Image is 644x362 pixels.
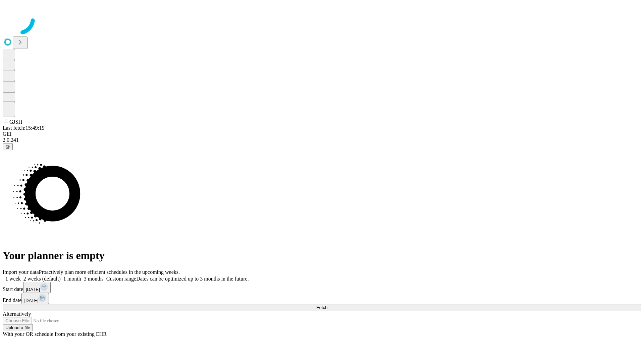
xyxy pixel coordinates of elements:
[63,276,81,282] span: 1 month
[3,324,33,331] button: Upload a file
[3,311,31,317] span: Alternatively
[21,293,49,304] button: [DATE]
[3,131,641,137] div: GEI
[84,276,104,282] span: 3 months
[3,293,641,304] div: End date
[3,304,641,311] button: Fetch
[136,276,249,282] span: Dates can be optimized up to 3 months in the future.
[106,276,136,282] span: Custom range
[3,282,641,293] div: Start date
[23,282,51,293] button: [DATE]
[5,276,21,282] span: 1 week
[3,143,13,150] button: @
[3,249,641,262] h1: Your planner is empty
[24,298,38,303] span: [DATE]
[3,125,45,131] span: Last fetch: 15:49:19
[3,331,107,337] span: With your OR schedule from your existing EHR
[39,269,180,275] span: Proactively plan more efficient schedules in the upcoming weeks.
[23,276,61,282] span: 2 weeks (default)
[5,144,10,149] span: @
[26,287,40,292] span: [DATE]
[9,119,22,125] span: GJSH
[3,137,641,143] div: 2.0.241
[3,269,39,275] span: Import your data
[316,305,327,310] span: Fetch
